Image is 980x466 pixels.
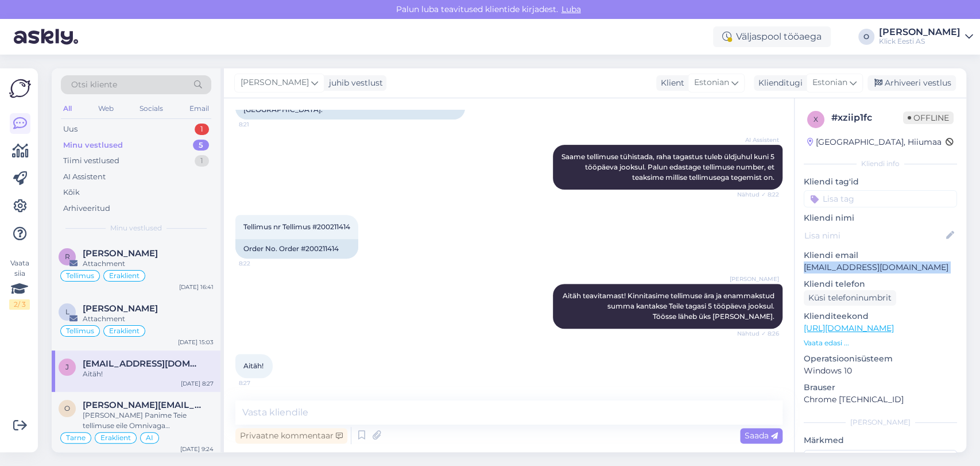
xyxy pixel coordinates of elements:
[804,417,957,428] div: [PERSON_NAME]
[814,115,818,124] span: x
[754,77,803,89] div: Klienditugi
[804,261,957,274] p: [EMAIL_ADDRESS][DOMAIN_NAME]
[66,328,94,334] span: Tellimus
[736,190,779,199] span: Nähtud ✓ 8:22
[235,428,347,444] div: Privaatne kommentaar
[879,37,960,46] div: Klick Eesti AS
[64,404,70,413] span: o
[239,379,282,387] span: 8:27
[879,28,973,46] a: [PERSON_NAME]Klick Eesti AS
[65,363,69,371] span: j
[804,176,957,188] p: Kliendi tag'id
[831,111,903,125] div: # xziip1fc
[858,29,874,45] div: O
[195,155,209,167] div: 1
[804,365,957,377] p: Windows 10
[63,155,119,167] div: Tiimi vestlused
[83,259,214,269] div: Attachment
[83,248,158,259] span: Riho Vahemäe
[563,291,776,321] span: Aitäh teavitamast! Kinnitasime tellimuse ära ja enammakstud summa kantakse Teile tagasi 5 tööpäev...
[100,434,131,441] span: Eraklient
[193,140,209,151] div: 5
[239,120,282,129] span: 8:21
[9,258,30,310] div: Vaata siia
[903,111,954,124] span: Offline
[243,222,350,231] span: Tellimus nr Tellimus #200211414
[71,79,117,91] span: Otsi kliente
[61,101,74,116] div: All
[109,328,140,334] span: Eraklient
[96,101,116,116] div: Web
[804,323,894,333] a: [URL][DOMAIN_NAME]
[656,77,684,89] div: Klient
[63,203,110,214] div: Arhiveeritud
[110,223,162,233] span: Minu vestlused
[83,359,202,369] span: jurijesmin@gmail.com
[178,338,214,346] div: [DATE] 15:03
[804,278,957,290] p: Kliendi telefon
[9,78,31,99] img: Askly Logo
[730,275,779,283] span: [PERSON_NAME]
[812,76,847,89] span: Estonian
[146,434,153,441] span: AI
[63,140,123,151] div: Minu vestlused
[804,353,957,365] p: Operatsioonisüsteem
[235,239,358,259] div: Order No. Order #200211414
[83,369,214,379] div: Aitäh!
[804,310,957,322] p: Klienditeekond
[879,28,960,37] div: [PERSON_NAME]
[187,101,211,116] div: Email
[804,382,957,394] p: Brauser
[66,434,86,441] span: Tarne
[713,26,831,47] div: Väljaspool tööaega
[694,76,729,89] span: Estonian
[736,329,779,338] span: Nähtud ✓ 8:26
[181,379,214,388] div: [DATE] 8:27
[9,299,30,310] div: 2 / 3
[83,314,214,324] div: Attachment
[561,152,776,182] span: Saame tellimuse tühistada, raha tagastus tuleb üldjuhul kuni 5 tööpäeva jooksul. Palun edastage t...
[65,307,69,316] span: L
[83,400,202,410] span: olaf@ohv.ee
[239,259,282,268] span: 8:22
[83,410,214,431] div: [PERSON_NAME] Panime Teie tellimuse eile Omnivaga [PERSON_NAME]. Kõigi eelduste kohaselt peaks [P...
[65,252,70,261] span: R
[66,272,94,279] span: Tellimus
[179,283,214,291] div: [DATE] 16:41
[63,124,78,135] div: Uus
[558,4,584,14] span: Luba
[180,445,214,453] div: [DATE] 9:24
[804,212,957,224] p: Kliendi nimi
[83,303,158,314] span: Liina Tanvel
[63,171,106,183] div: AI Assistent
[804,190,957,207] input: Lisa tag
[804,229,944,242] input: Lisa nimi
[243,361,264,370] span: Aitäh!
[195,124,209,135] div: 1
[137,101,165,116] div: Socials
[324,77,383,89] div: juhib vestlust
[804,159,957,169] div: Kliendi info
[807,136,942,148] div: [GEOGRAPHIC_DATA], Hiiumaa
[804,338,957,348] p: Vaata edasi ...
[109,272,140,279] span: Eraklient
[736,136,779,144] span: AI Assistent
[241,76,309,89] span: [PERSON_NAME]
[804,394,957,406] p: Chrome [TECHNICAL_ID]
[745,430,778,441] span: Saada
[867,75,956,91] div: Arhiveeri vestlus
[804,434,957,446] p: Märkmed
[804,249,957,261] p: Kliendi email
[804,290,896,306] div: Küsi telefoninumbrit
[63,187,80,198] div: Kõik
